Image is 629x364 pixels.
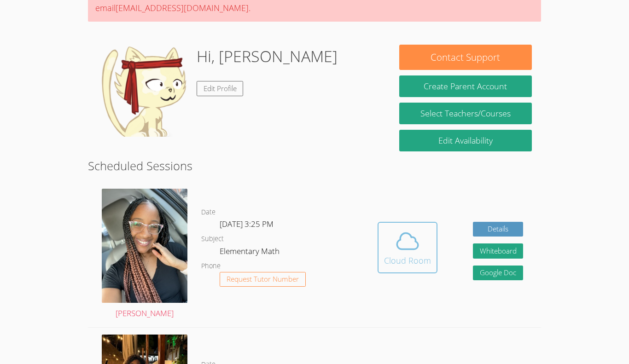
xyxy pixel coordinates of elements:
dt: Subject [201,233,224,245]
a: Select Teachers/Courses [399,103,532,124]
div: Cloud Room [384,254,431,267]
img: default.png [97,45,189,137]
a: [PERSON_NAME] [102,189,187,320]
button: Whiteboard [473,243,524,259]
dt: Phone [201,260,221,272]
h2: Scheduled Sessions [88,157,541,174]
span: Request Tutor Number [227,276,299,283]
a: Google Doc [473,266,524,281]
a: Edit Availability [399,130,532,151]
img: avatar.jpg [102,189,187,303]
button: Cloud Room [378,222,437,273]
button: Contact Support [399,45,532,70]
button: Create Parent Account [399,75,532,97]
h1: Hi, [PERSON_NAME] [197,45,338,68]
dt: Date [201,207,215,218]
a: Details [473,222,524,237]
dd: Elementary Math [220,245,281,260]
a: Edit Profile [197,81,244,96]
span: [DATE] 3:25 PM [220,219,274,229]
button: Request Tutor Number [220,272,306,287]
